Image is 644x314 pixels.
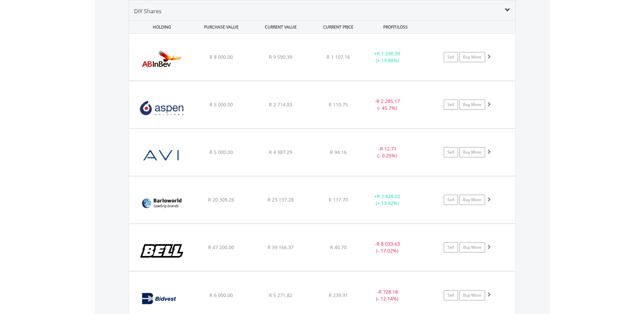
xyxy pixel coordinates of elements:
div: - (- 17.02%) [362,241,413,254]
div: - (- 45.7%) [362,98,413,111]
img: EQU.ZA.BEL.png [132,232,191,269]
span: DIY Shares [134,7,162,15]
span: R 2 828.02 [377,193,400,199]
img: EQU.ZA.ANH.png [132,42,191,79]
span: R 23 137.28 [268,196,294,203]
div: + (+ 13.92%) [362,193,413,207]
span: R 5 000.00 [209,101,233,108]
span: R 9 590.39 [269,54,292,60]
span: R 110.75 [329,101,348,108]
span: R 1 107.16 [327,54,350,60]
span: R 6 000.00 [209,292,233,298]
a: Sell [444,100,458,110]
span: R 5 000.00 [209,149,233,155]
img: EQU.ZA.BAW.png [132,185,191,222]
a: Sell [444,147,458,157]
span: R 117.70 [329,196,348,203]
span: R 8 000.00 [209,54,233,60]
div: HOLDING [129,21,191,33]
a: Sell [444,242,458,252]
span: R 12.71 [380,145,397,152]
a: Buy More [459,100,485,110]
img: EQU.ZA.APN.png [132,90,191,126]
div: PROFIT/LOSS [367,21,425,33]
a: Buy More [459,52,485,62]
span: R 2 285.17 [376,98,400,104]
div: + (+ 19.88%) [362,50,413,64]
div: - (- 0.25%) [362,145,413,159]
div: - (- 12.14%) [362,289,413,302]
div: CURRENT VALUE [252,21,310,33]
a: Buy More [459,195,485,205]
span: R 39 166.37 [268,244,294,250]
a: Buy More [459,290,485,300]
img: EQU.ZA.AVI.png [132,137,191,174]
span: R 94.16 [330,149,347,155]
span: R 40.70 [330,244,347,250]
span: R 728.18 [379,289,398,295]
span: R 8 033.63 [376,241,400,247]
a: Buy More [459,242,485,252]
span: R 239.91 [329,292,348,298]
div: PURCHASE VALUE [192,21,251,33]
span: R 2 714.83 [269,101,292,108]
span: R 4 987.29 [269,149,292,155]
a: Buy More [459,147,485,157]
span: R 1 590.39 [377,50,400,57]
a: Sell [444,290,458,300]
span: R 5 271.82 [269,292,292,298]
span: R 20 309.26 [208,196,234,203]
a: Sell [444,52,458,62]
a: Sell [444,195,458,205]
div: CURRENT PRICE [311,21,365,33]
span: R 47 200.00 [208,244,234,250]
